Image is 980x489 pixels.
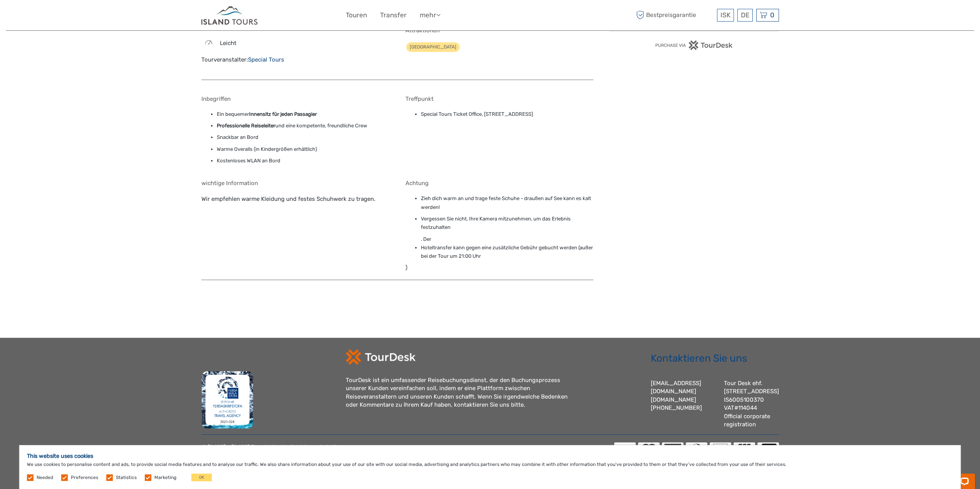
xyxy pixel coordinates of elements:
[421,215,593,232] li: Vergessen Sie nicht, Ihre Kamera mitzunehmen, um das Erlebnis festzuhalten
[37,474,53,481] label: Needed
[116,474,137,481] label: Statistics
[201,371,254,429] img: fms.png
[71,474,98,481] label: Preferences
[346,376,577,409] div: TourDesk ist ein umfassender Reisebuchungsdienst, der den Buchungsprozess unserer Kunden vereinfa...
[380,10,407,21] a: Transfer
[737,9,753,22] div: DE
[89,12,98,21] button: Open LiveChat chat widget
[249,111,317,117] strong: Innensitz für jeden Passagier
[421,110,593,118] li: Special Tours Ticket Office, [STREET_ADDRESS]
[27,453,953,459] h5: This website uses cookies
[405,180,593,272] div: )
[220,40,236,47] span: leicht
[201,442,345,472] p: © [DATE] - [DATE] Tourdesk. Alle Rechte vorbehalten.
[346,10,367,21] a: Touren
[346,349,415,365] img: td-logo-white.png
[217,157,389,165] li: Kostenloses WLAN an Bord
[724,379,779,429] div: Tour Desk ehf. [STREET_ADDRESS] IS6005100370 VAT#114044
[201,180,389,187] h5: wichtige Information
[724,413,770,428] a: Official corporate registration
[405,194,593,260] ul: . Der
[217,122,389,130] li: und eine kompetente, freundliche Crew
[201,6,258,25] img: Iceland ProTravel
[217,110,389,118] li: Ein bequemer
[217,133,389,142] li: Snackbar an Bord
[154,474,176,481] label: Marketing
[421,244,593,261] li: Hoteltransfer kann gegen eine zusätzliche Gebühr gebucht werden (außer bei der Tour um 21:00 Uhr
[420,10,441,21] a: mehr
[406,42,460,52] a: [GEOGRAPHIC_DATA]
[635,9,715,22] span: Bestpreisgarantie
[651,396,696,403] a: [DOMAIN_NAME]
[11,13,87,20] p: Chat now
[217,123,275,129] strong: Professionelle Reiseleiter
[405,95,593,102] h5: Treffpunkt
[655,40,733,50] img: PurchaseViaTourDesk.png
[201,194,389,204] p: Wir empfehlen warme Kleidung und festes Schuhwerk zu tragen.
[248,56,284,63] a: Special Tours
[720,11,730,19] span: ISK
[201,56,389,64] div: Tourveranstalter:
[201,95,389,102] h5: Inbegriffen
[421,194,593,212] li: Zieh dich warm an und trage feste Schuhe - draußen auf See kann es kalt werden!
[651,379,716,429] div: [EMAIL_ADDRESS][DOMAIN_NAME] [PHONE_NUMBER]
[769,11,776,19] span: 0
[191,474,212,481] button: OK
[651,352,779,365] h2: Kontaktieren Sie uns
[217,145,389,154] li: Warme Overalls (in Kindergrößen erhältlich)
[614,442,779,455] img: accepted cards
[405,180,593,187] h5: Achtung
[19,445,961,489] div: We use cookies to personalise content and ads, to provide social media features and to analyse ou...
